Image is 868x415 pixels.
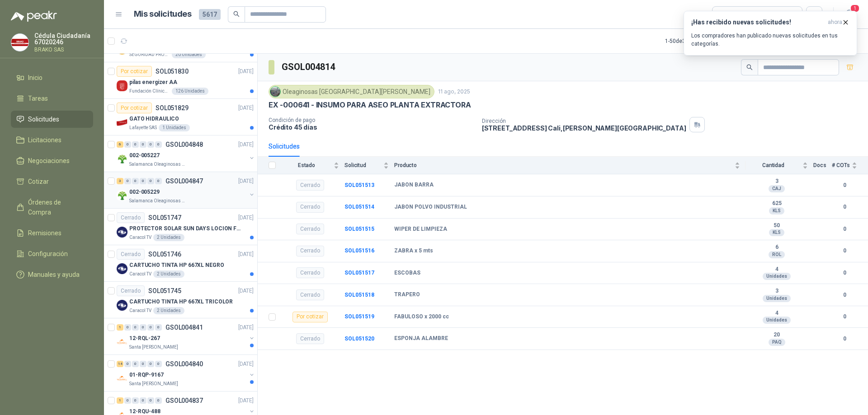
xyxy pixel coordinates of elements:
b: 0 [832,335,857,343]
span: Producto [394,162,733,168]
a: SOL051517 [344,270,374,276]
p: SOL051829 [156,105,189,111]
p: GSOL004847 [165,178,203,184]
b: SOL051519 [344,313,374,320]
div: 0 [124,361,131,367]
a: 3 0 0 0 0 0 GSOL004847[DATE] Company Logo002-005229Salamanca Oleaginosas SAS [117,176,255,205]
p: [DATE] [238,140,254,149]
div: ROL [769,251,785,258]
p: Caracol TV [129,234,151,241]
div: Cerrado [296,180,324,191]
p: pilas energizer AA [129,78,177,87]
a: Inicio [11,69,93,86]
div: 2 Unidades [153,270,184,278]
img: Company Logo [117,373,127,384]
th: Docs [813,157,832,174]
div: 126 Unidades [172,88,208,95]
div: Cerrado [296,333,324,344]
div: 20 Unidades [172,51,206,58]
p: Caracol TV [129,270,151,278]
p: [STREET_ADDRESS] Cali , [PERSON_NAME][GEOGRAPHIC_DATA] [482,124,686,132]
a: CerradoSOL051746[DATE] Company LogoCARTUCHO TINTA HP 667XL NEGROCaracol TV2 Unidades [104,245,257,282]
a: SOL051513 [344,182,374,188]
p: BRAKO SAS [34,47,93,52]
img: Company Logo [117,300,127,311]
p: SOL051746 [148,251,181,257]
a: Remisiones [11,224,93,242]
a: CerradoSOL051747[DATE] Company LogoPROTECTOR SOLAR SUN DAYS LOCION FPS 50 CAJA X 24 UNCaracol TV2... [104,209,257,245]
p: Salamanca Oleaginosas SAS [129,161,186,168]
p: 002-005227 [129,151,160,160]
p: Caracol TV [129,307,151,314]
div: PAQ [769,339,785,346]
span: 1 [850,4,860,13]
p: [DATE] [238,360,254,368]
b: 0 [832,225,857,233]
p: Fundación Clínica Shaio [129,88,170,95]
img: Company Logo [117,154,127,164]
div: 1 Unidades [159,124,190,131]
div: Por cotizar [292,312,328,322]
div: 0 [140,361,146,367]
p: SOL051745 [148,288,181,294]
div: 14 [117,361,123,367]
img: Company Logo [11,34,28,51]
span: Cantidad [745,162,801,168]
span: # COTs [832,162,850,168]
p: Crédito 45 días [269,123,475,131]
p: SOL051830 [156,68,189,75]
b: 50 [745,222,808,229]
span: Licitaciones [28,135,61,145]
a: Por cotizarSOL051830[DATE] Company Logopilas energizer AAFundación Clínica Shaio126 Unidades [104,62,257,99]
span: Estado [281,162,332,168]
th: Solicitud [344,157,394,174]
div: 0 [155,324,162,331]
span: Inicio [28,73,42,83]
p: Santa [PERSON_NAME] [129,344,178,351]
div: 2 Unidades [153,234,184,241]
span: Configuración [28,249,68,259]
div: Unidades [763,295,791,302]
div: 0 [147,178,154,184]
p: [DATE] [238,214,254,222]
div: 0 [147,361,154,367]
img: Company Logo [117,336,127,347]
b: 6 [745,244,808,251]
p: Lafayette SAS [129,124,157,131]
div: Cerrado [296,224,324,234]
a: Cotizar [11,173,93,190]
div: Solicitudes [269,141,300,151]
div: 0 [155,178,162,184]
div: 0 [140,141,146,148]
p: GSOL004840 [165,361,203,367]
div: 0 [147,324,154,331]
img: Company Logo [117,227,127,238]
b: 0 [832,291,857,299]
div: 1 [117,324,123,331]
div: Unidades [763,317,791,324]
a: 6 0 0 0 0 0 GSOL004848[DATE] Company Logo002-005227Salamanca Oleaginosas SAS [117,139,255,168]
a: SOL051515 [344,226,374,232]
a: Solicitudes [11,111,93,128]
p: [DATE] [238,396,254,405]
div: 0 [140,178,146,184]
span: Solicitudes [28,114,59,124]
th: Estado [281,157,344,174]
th: Cantidad [745,157,813,174]
a: 14 0 0 0 0 0 GSOL004840[DATE] Company Logo01-RQP-9167Santa [PERSON_NAME] [117,359,255,387]
img: Company Logo [270,87,280,97]
img: Company Logo [117,80,127,91]
p: Salamanca Oleaginosas SAS [129,197,186,205]
p: 002-005229 [129,188,160,196]
div: 0 [124,324,131,331]
b: ESCOBAS [394,270,420,277]
p: [DATE] [238,104,254,112]
b: 3 [745,178,808,185]
p: GATO HIDRAULICO [129,115,179,123]
div: Cerrado [117,285,145,296]
p: Santa [PERSON_NAME] [129,380,178,387]
span: ahora [828,19,842,26]
div: Por cotizar [117,66,152,77]
div: KLS [769,207,784,214]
